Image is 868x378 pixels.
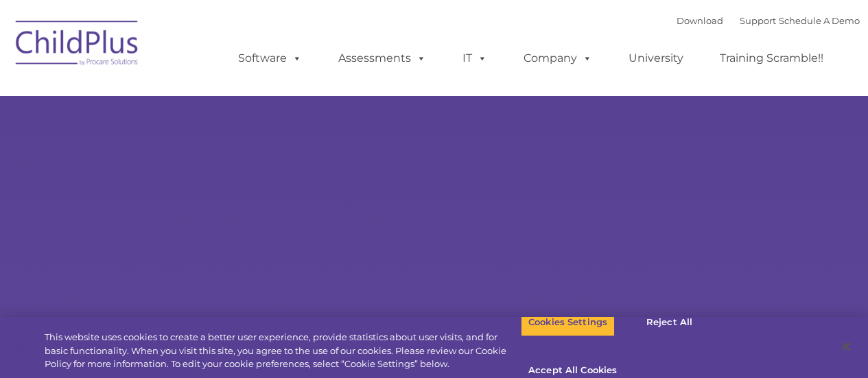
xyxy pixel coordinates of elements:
[9,11,146,80] img: ChildPlus by Procare Solutions
[677,15,860,26] font: |
[510,45,606,72] a: Company
[224,45,316,72] a: Software
[779,15,860,26] a: Schedule A Demo
[677,15,723,26] a: Download
[626,308,712,337] button: Reject All
[831,331,861,362] button: Close
[706,45,837,72] a: Training Scramble!!
[449,45,501,72] a: IT
[521,308,615,337] button: Cookies Settings
[325,45,440,72] a: Assessments
[615,45,697,72] a: University
[45,331,521,371] div: This website uses cookies to create a better user experience, provide statistics about user visit...
[740,15,776,26] a: Support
